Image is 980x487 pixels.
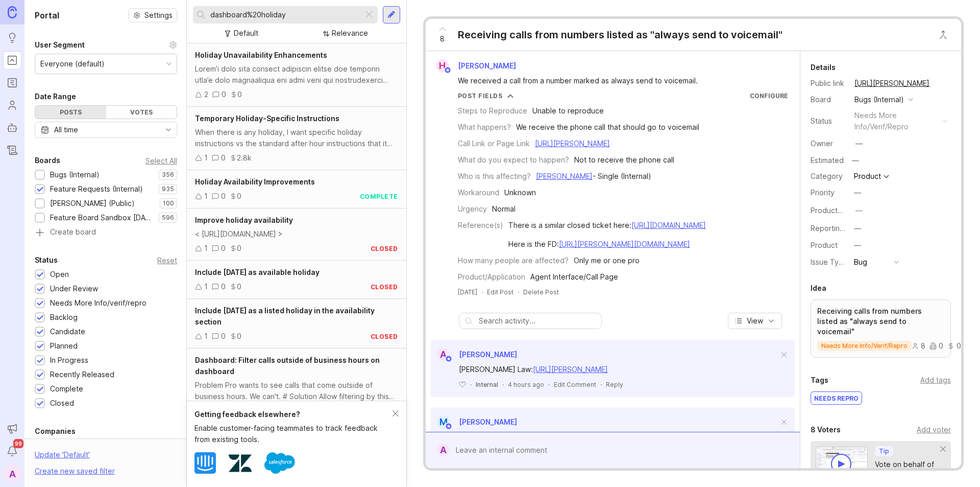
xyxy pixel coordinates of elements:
div: Urgency [458,203,487,215]
a: M[PERSON_NAME] [431,415,517,429]
div: Normal [492,203,516,215]
div: 1 [204,281,208,292]
span: 8 [440,33,445,44]
span: [PERSON_NAME] [458,61,516,70]
a: [DATE] [458,288,477,296]
div: Idea [811,282,826,294]
label: Product [811,241,838,249]
p: needs more info/verif/repro [821,342,908,350]
div: All time [54,124,78,135]
button: Notifications [3,442,21,460]
div: Here is the FD: [508,239,706,250]
a: Autopilot [3,119,21,137]
div: Category [811,171,846,182]
a: Users [3,96,21,114]
a: [URL][PERSON_NAME] [535,139,610,148]
div: 0 [221,331,226,342]
span: Improve holiday availability [195,216,293,224]
div: Enable customer-facing teammates to track feedback from existing tools. [194,423,393,445]
div: Bugs (Internal) [50,169,100,180]
div: Status [811,115,846,127]
p: 356 [162,171,174,179]
div: closed [371,244,398,253]
div: · [502,380,504,389]
div: Under Review [50,283,98,294]
div: Unknown [504,187,536,198]
div: Add voter [917,424,951,435]
a: [URL][DOMAIN_NAME] [631,221,706,229]
span: [PERSON_NAME] [459,418,517,426]
div: User Segment [35,39,85,51]
div: Edit Post [487,288,513,296]
div: Everyone (default) [40,58,105,69]
a: Create board [35,228,177,238]
div: — [854,240,861,251]
button: Settings [129,8,177,22]
div: Candidate [50,326,85,337]
div: closed [371,283,398,291]
div: [PERSON_NAME] & [PERSON_NAME]: [459,431,778,443]
div: What happens? [458,122,511,133]
span: 99 [13,439,23,448]
div: Lorem’i dolo sita consect adipiscin elitse doe temporin utla’e dolo magnaaliqua eni admi veni qui... [195,63,398,86]
button: Announcements [3,420,21,438]
div: 0 [222,89,226,100]
div: 1 [204,243,208,254]
a: Receiving calls from numbers listed as "always send to voicemail"needs more info/verif/repro800 [811,299,951,358]
p: Receiving calls from numbers listed as "always send to voicemail" [817,306,944,337]
div: Posts [35,106,106,119]
div: We received a call from a number marked as always send to voicemail. [458,75,779,86]
div: Backlog [50,312,78,323]
div: Reference(s) [458,220,503,231]
div: 2 [204,89,208,100]
div: Estimated [811,157,844,164]
div: [PERSON_NAME] Law: [459,364,778,375]
div: Default [234,28,258,39]
div: — [855,205,863,216]
a: Holiday Unavailability EnhancementsLorem’i dolo sita consect adipiscin elitse doe temporin utla’e... [187,43,406,107]
a: H[PERSON_NAME] [430,59,524,73]
div: 0 [221,191,226,202]
span: Holiday Availability Improvements [195,177,315,186]
button: Close button [933,25,953,45]
div: Details [811,61,836,74]
a: Improve holiday availability< [URL][DOMAIN_NAME] >100closed [187,208,406,261]
div: Companies [35,425,76,437]
div: · [518,288,519,296]
div: Votes [106,106,177,119]
div: — [849,154,862,167]
button: A [3,465,21,483]
div: Open [50,269,69,280]
div: Needs More Info/verif/repro [50,297,146,309]
div: Feature Requests (Internal) [50,183,143,195]
div: · [481,288,483,296]
h1: Portal [35,9,59,21]
a: Portal [3,51,21,69]
div: Product/Application [458,271,525,283]
div: When there is any holiday, I want specific holiday instructions vs the standard after hour instru... [195,127,398,149]
div: 8 Voters [811,424,841,436]
img: video-thumbnail-vote-d41b83416815613422e2ca741bf692cc.jpg [816,446,868,480]
div: Reset [157,258,177,263]
div: [PERSON_NAME] (Public) [50,198,135,209]
a: Roadmaps [3,74,21,92]
div: 0 [237,191,241,202]
div: Update ' Default ' [35,449,90,466]
label: Reporting Team [811,224,865,233]
div: Post Fields [458,91,503,100]
div: Complete [50,383,83,395]
div: complete [360,192,398,201]
button: Post Fields [458,91,514,100]
span: 4 hours ago [508,380,544,389]
label: Issue Type [811,258,848,266]
div: Board [811,94,846,105]
div: Bug [854,257,867,268]
div: closed [371,332,398,341]
div: Status [35,254,58,266]
div: Workaround [458,187,499,198]
div: Only me or one pro [574,255,640,266]
div: needs more info/verif/repro [854,110,939,132]
div: Unable to reproduce [532,105,604,117]
a: Temporary Holiday-Specific InstructionsWhen there is any holiday, I want specific holiday instruc... [187,107,406,170]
